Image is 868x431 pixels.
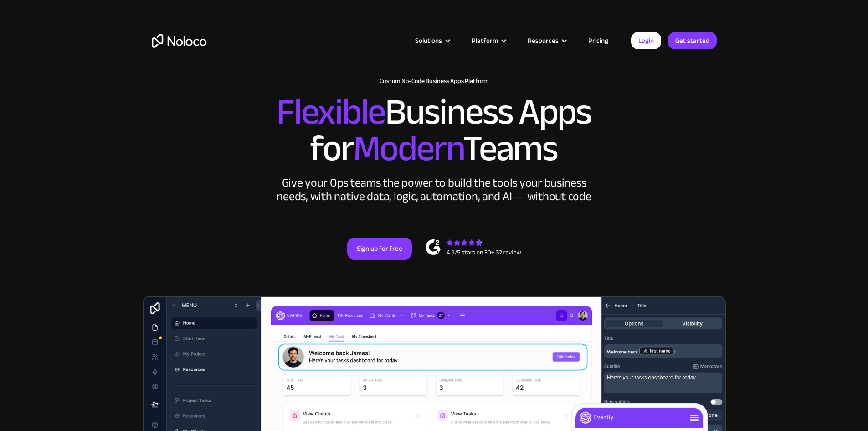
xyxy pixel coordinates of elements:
[277,78,385,146] span: Flexible
[516,35,577,47] div: Resources
[152,94,717,167] h2: Business Apps for Teams
[275,176,594,203] div: Give your Ops teams the power to build the tools your business needs, with native data, logic, au...
[353,114,463,182] span: Modern
[415,35,442,47] div: Solutions
[631,32,661,49] a: Login
[404,35,460,47] div: Solutions
[472,35,498,47] div: Platform
[528,35,559,47] div: Resources
[347,238,412,260] a: Sign up for free
[152,34,206,48] a: home
[577,35,620,47] a: Pricing
[668,32,717,49] a: Get started
[460,35,516,47] div: Platform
